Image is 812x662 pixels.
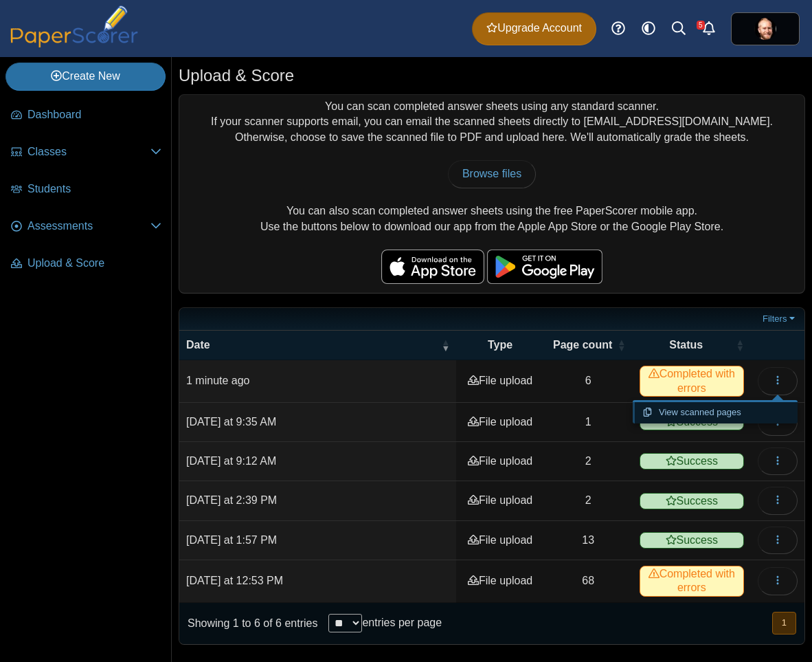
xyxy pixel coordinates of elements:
span: Date : Activate to remove sorting [441,338,449,352]
a: Create New [5,63,166,90]
span: Browse files [462,168,521,179]
td: 68 [544,560,633,602]
span: Page count [551,338,615,353]
time: Sep 29, 2025 at 9:35 AM [186,416,276,428]
time: Sep 29, 2025 at 9:12 AM [186,455,276,467]
a: View scanned pages [633,402,798,423]
div: Showing 1 to 6 of 6 entries [179,603,317,644]
a: Upload & Score [5,247,167,280]
nav: pagination [771,612,796,635]
td: 13 [544,521,633,560]
td: 1 [544,403,633,442]
span: Jefferson Bates [754,18,776,40]
span: Status [640,338,733,353]
a: Dashboard [5,99,167,132]
img: PaperScorer [5,5,143,47]
time: Sep 28, 2025 at 1:57 PM [186,534,277,546]
td: File upload [456,403,543,442]
span: Status : Activate to sort [736,338,744,352]
span: Upload & Score [27,256,161,271]
img: apple-store-badge.svg [381,250,484,284]
a: PaperScorer [5,38,143,49]
span: Success [640,532,744,549]
a: Upgrade Account [472,12,596,45]
span: Page count : Activate to sort [618,338,626,352]
a: Filters [759,312,801,326]
span: Success [640,493,744,509]
span: Dashboard [27,107,161,122]
span: Upgrade Account [486,21,582,36]
img: google-play-badge.png [487,250,602,284]
time: Sep 28, 2025 at 12:53 PM [186,575,283,586]
a: Alerts [694,14,724,44]
a: Students [5,173,167,206]
a: Assessments [5,210,167,243]
td: 2 [544,481,633,520]
span: Students [27,181,161,197]
td: File upload [456,442,543,481]
a: ps.tT8F02tAweZgaXZc [731,12,800,45]
a: Classes [5,136,167,169]
img: ps.tT8F02tAweZgaXZc [754,18,776,40]
span: Success [640,453,744,470]
div: You can scan completed answer sheets using any standard scanner. If your scanner supports email, ... [179,95,804,293]
td: 2 [544,442,633,481]
button: 1 [772,612,796,635]
span: Completed with errors [640,566,744,596]
h1: Upload & Score [179,64,294,87]
td: File upload [456,560,543,602]
time: Sep 28, 2025 at 2:39 PM [186,494,277,506]
span: Date [186,338,438,353]
time: Sep 30, 2025 at 5:39 PM [186,375,250,386]
span: Completed with errors [640,366,744,396]
a: Browse files [448,160,536,188]
span: Assessments [27,219,150,234]
span: Classes [27,144,150,159]
td: File upload [456,481,543,520]
label: entries per page [362,617,442,628]
td: File upload [456,360,543,402]
td: File upload [456,521,543,560]
td: 6 [544,360,633,402]
span: Type [463,338,537,353]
